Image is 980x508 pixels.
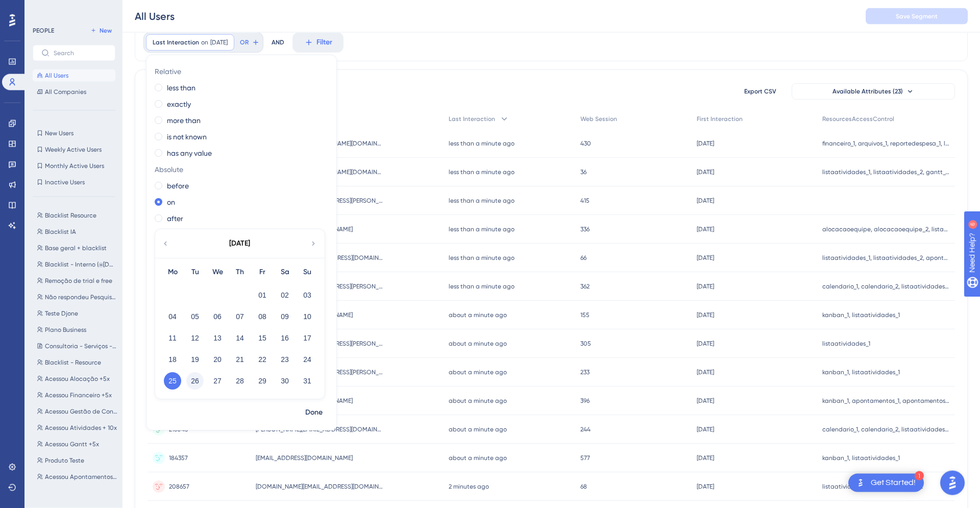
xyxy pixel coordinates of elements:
[45,244,107,252] span: Base geral + blacklist
[45,309,78,318] span: Teste Djone
[240,38,249,46] span: OR
[697,454,714,462] time: [DATE]
[822,397,950,405] span: kanban_1, apontamentos_1, apontamentos_2, listaatividades_1, listaatividades_2
[256,482,383,491] span: [DOMAIN_NAME][EMAIL_ADDRESS][DOMAIN_NAME]
[45,440,99,448] span: Acessou Gantt +5x
[449,226,514,233] time: less than a minute ago
[697,168,714,176] time: [DATE]
[300,403,328,422] button: Done
[45,129,73,137] span: New Users
[305,406,323,419] span: Done
[186,372,204,390] button: 26
[299,329,316,347] button: 17
[697,311,714,319] time: [DATE]
[45,260,117,269] span: Blacklist - Interno (@[DOMAIN_NAME])
[276,329,293,347] button: 16
[299,351,316,368] button: 24
[155,65,324,78] span: Relative
[164,372,181,390] button: 25
[164,351,181,368] button: 18
[231,372,249,390] button: 28
[276,286,293,304] button: 02
[33,340,121,352] button: Consultoria - Serviços - Serviços de TI
[238,34,261,51] button: OR
[229,237,250,250] div: [DATE]
[276,372,293,390] button: 30
[580,368,590,376] span: 233
[822,311,900,319] span: kanban_1, listaatividades_1
[254,286,271,304] button: 01
[45,342,117,350] span: Consultoria - Serviços - Serviços de TI
[45,228,76,236] span: Blacklist IA
[292,32,344,53] button: Filter
[45,71,68,80] span: All Users
[254,329,271,347] button: 15
[45,178,85,186] span: Inactive Users
[167,98,191,110] label: exactly
[822,115,894,123] span: ResourcesAccessControl
[33,454,121,467] button: Produto Teste
[915,471,924,480] div: 1
[449,168,514,176] time: less than a minute ago
[276,308,293,325] button: 09
[209,372,226,390] button: 27
[45,473,117,481] span: Acessou Apontamentos +5x
[231,308,249,325] button: 07
[792,83,955,100] button: Available Attributes (23)
[697,483,714,490] time: [DATE]
[276,351,293,368] button: 23
[209,308,226,325] button: 06
[33,405,121,418] button: Acessou Gestão de Contrato +5x
[299,308,316,325] button: 10
[822,425,950,433] span: calendario_1, calendario_2, listaatividades_2
[167,114,201,127] label: more than
[167,131,207,143] label: is not known
[299,372,316,390] button: 31
[33,127,115,139] button: New Users
[167,82,195,94] label: less than
[164,329,181,347] button: 11
[449,115,495,123] span: Last Interaction
[184,266,206,278] div: Tu
[822,454,900,462] span: kanban_1, listaatividades_1
[45,391,112,399] span: Acessou Financeiro +5x
[580,254,586,262] span: 66
[832,87,903,95] span: Available Attributes (23)
[45,277,112,285] span: Remoção de trial e free
[231,329,249,347] button: 14
[697,226,714,233] time: [DATE]
[45,326,86,334] span: Plano Business
[299,286,316,304] button: 03
[33,258,121,271] button: Blacklist - Interno (@[DOMAIN_NAME])
[580,139,591,148] span: 430
[251,266,274,278] div: Fr
[231,351,249,368] button: 21
[822,282,950,291] span: calendario_1, calendario_2, listaatividades_1, apontamentos_1, listaatividades_2, apontamentos_2,...
[186,351,204,368] button: 19
[164,308,181,325] button: 04
[580,397,590,405] span: 396
[580,340,591,348] span: 305
[866,8,968,25] button: Save Segment
[256,454,353,462] span: [EMAIL_ADDRESS][DOMAIN_NAME]
[697,115,743,123] span: First Interaction
[155,163,324,176] span: Absolute
[822,368,900,376] span: kanban_1, listaatividades_1
[449,369,507,376] time: about a minute ago
[580,197,590,205] span: 415
[206,266,229,278] div: We
[734,83,786,100] button: Export CSV
[697,254,714,261] time: [DATE]
[209,351,226,368] button: 20
[33,291,121,303] button: Não respondeu Pesquisa Analytics - Detalhes do indicador
[822,254,950,262] span: listaatividades_1, listaatividades_2, apontamentos_1
[33,324,121,336] button: Plano Business
[33,356,121,369] button: Blacklist - Resource
[33,160,115,172] button: Monthly Active Users
[848,474,924,492] div: Open Get Started! checklist, remaining modules: 1
[697,197,714,204] time: [DATE]
[697,283,714,290] time: [DATE]
[33,307,121,320] button: Teste Djone
[449,397,507,404] time: about a minute ago
[167,180,189,192] label: before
